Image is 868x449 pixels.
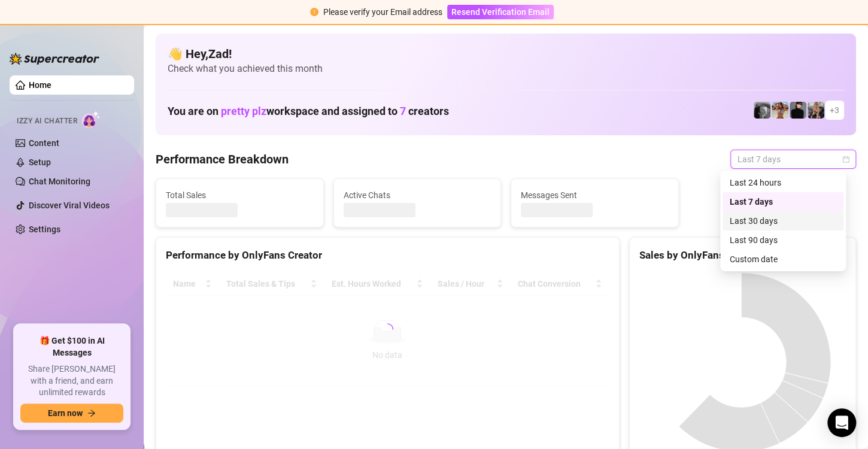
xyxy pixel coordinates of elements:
span: 7 [400,105,406,117]
span: Check what you achieved this month [168,62,844,75]
span: 🎁 Get $100 in AI Messages [20,335,123,359]
div: Last 90 days [730,233,836,247]
a: Discover Viral Videos [29,201,110,210]
img: Amber [754,102,770,119]
span: Total Sales [166,189,314,202]
button: Earn nowarrow-right [20,404,123,423]
img: logo-BBDzfeDw.svg [10,53,99,65]
h4: Performance Breakdown [156,151,289,168]
span: Izzy AI Chatter [17,116,77,127]
div: Custom date [730,253,836,266]
span: Messages Sent [521,189,669,202]
a: Content [29,138,59,148]
span: pretty plz [221,105,266,117]
div: Last 24 hours [730,176,836,189]
a: Chat Monitoring [29,177,90,186]
h4: 👋 Hey, Zad ! [168,45,844,62]
span: Share [PERSON_NAME] with a friend, and earn unlimited rewards [20,363,123,399]
a: Home [29,80,51,90]
h1: You are on workspace and assigned to creators [168,105,449,118]
div: Last 90 days [723,230,843,250]
button: Resend Verification Email [447,5,554,19]
span: Active Chats [344,189,491,202]
span: arrow-right [87,409,96,417]
div: Performance by OnlyFans Creator [166,247,609,263]
span: exclamation-circle [310,8,318,16]
div: Last 30 days [730,214,836,227]
div: Last 24 hours [723,173,843,192]
div: Last 7 days [730,195,836,208]
img: Camille [790,102,806,119]
div: Please verify your Email address [323,5,442,19]
div: Custom date [723,250,843,269]
img: Violet [808,102,824,119]
div: Open Intercom Messenger [827,408,856,437]
span: Earn now [48,408,83,418]
a: Setup [29,157,51,167]
span: Last 7 days [738,150,849,168]
span: + 3 [830,104,839,117]
img: Amber [772,102,788,119]
span: calendar [842,156,849,163]
a: Settings [29,224,60,234]
img: AI Chatter [82,111,101,128]
div: Sales by OnlyFans Creator [639,247,846,263]
div: Last 30 days [723,211,843,230]
span: Resend Verification Email [451,7,550,17]
span: loading [381,323,393,335]
div: Last 7 days [723,192,843,211]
